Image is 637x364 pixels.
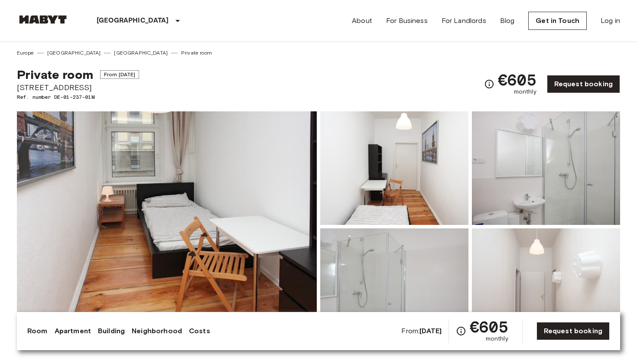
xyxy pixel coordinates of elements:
[456,326,466,336] svg: Check cost overview for full price breakdown. Please note that discounts apply to new joiners onl...
[536,322,610,340] a: Request booking
[514,88,536,96] span: monthly
[17,67,93,82] span: Private room
[401,326,442,336] span: From:
[181,49,212,57] a: Private room
[472,228,620,342] img: Picture of unit DE-01-237-01M
[320,228,468,342] img: Picture of unit DE-01-237-01M
[386,16,428,26] a: For Business
[486,335,508,343] span: monthly
[470,319,508,335] span: €605
[442,16,486,26] a: For Landlords
[100,70,140,79] span: From [DATE]
[17,15,69,24] img: Habyt
[114,49,168,57] a: [GEOGRAPHIC_DATA]
[320,111,468,225] img: Picture of unit DE-01-237-01M
[547,75,620,93] a: Request booking
[27,326,48,336] a: Room
[17,82,139,93] span: [STREET_ADDRESS]
[601,16,620,26] a: Log in
[47,49,101,57] a: [GEOGRAPHIC_DATA]
[132,326,182,336] a: Neighborhood
[528,12,587,30] a: Get in Touch
[97,16,169,26] p: [GEOGRAPHIC_DATA]
[55,326,91,336] a: Apartment
[98,326,125,336] a: Building
[498,72,536,88] span: €605
[352,16,372,26] a: About
[17,111,317,342] img: Marketing picture of unit DE-01-237-01M
[484,79,494,89] svg: Check cost overview for full price breakdown. Please note that discounts apply to new joiners onl...
[500,16,515,26] a: Blog
[472,111,620,225] img: Picture of unit DE-01-237-01M
[419,327,442,335] b: [DATE]
[17,93,139,101] span: Ref. number DE-01-237-01M
[189,326,210,336] a: Costs
[17,49,34,57] a: Europe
